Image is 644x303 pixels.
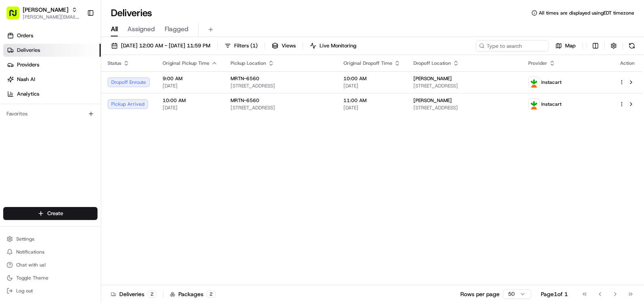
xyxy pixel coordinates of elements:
span: All [111,24,118,34]
button: [DATE] 12:00 AM - [DATE] 11:59 PM [108,40,214,51]
button: Refresh [626,40,638,51]
span: ( 1 ) [250,42,258,49]
p: Rows per page [460,290,500,298]
span: [PERSON_NAME] [413,75,452,82]
span: MRTN-6560 [231,97,259,104]
span: MRTN-6560 [231,75,259,82]
span: Dropoff Location [413,60,451,66]
button: [PERSON_NAME][PERSON_NAME][EMAIL_ADDRESS][PERSON_NAME][DOMAIN_NAME] [3,3,84,23]
span: [STREET_ADDRESS] [413,105,516,111]
button: Settings [3,233,97,245]
span: Providers [17,61,39,68]
button: Toggle Theme [3,272,97,284]
button: Create [3,207,97,220]
div: 2 [207,290,216,298]
span: 10:00 AM [343,75,400,82]
div: Action [619,60,636,66]
span: All times are displayed using EDT timezone [539,10,634,16]
button: Filters(1) [221,40,261,51]
span: Live Monitoring [320,42,356,49]
input: Type to search [476,40,549,51]
span: [DATE] [163,83,218,89]
a: Orders [3,29,101,42]
a: Deliveries [3,44,101,57]
div: 2 [148,290,157,298]
span: 10:00 AM [163,97,218,104]
span: Assigned [127,24,155,34]
span: Orders [17,32,33,39]
span: Deliveries [17,47,40,54]
span: Chat with us! [16,262,46,268]
span: Views [282,42,296,49]
span: Notifications [16,249,44,255]
span: Create [47,210,63,217]
span: [PERSON_NAME] [413,97,452,104]
span: 11:00 AM [343,97,400,104]
span: [DATE] [163,105,218,111]
a: Analytics [3,87,101,100]
span: Provider [528,60,547,66]
button: Chat with us! [3,259,97,271]
span: Filters [234,42,258,49]
button: Log out [3,285,97,297]
span: Status [108,60,121,66]
a: Nash AI [3,73,101,86]
span: Settings [16,236,34,242]
span: [DATE] [343,105,400,111]
a: Providers [3,58,101,71]
div: Packages [170,290,216,298]
span: Log out [16,288,33,294]
h1: Deliveries [111,6,152,19]
span: Original Dropoff Time [343,60,392,66]
span: Original Pickup Time [163,60,210,66]
div: Favorites [3,107,97,120]
button: Map [552,40,579,51]
img: profile_instacart_ahold_partner.png [529,99,539,109]
div: Page 1 of 1 [541,290,568,298]
button: Live Monitoring [306,40,360,51]
span: [DATE] [343,83,400,89]
span: [DATE] 12:00 AM - [DATE] 11:59 PM [121,42,210,49]
button: [PERSON_NAME][EMAIL_ADDRESS][PERSON_NAME][DOMAIN_NAME] [23,14,80,20]
span: Analytics [17,90,39,98]
span: [STREET_ADDRESS] [231,83,330,89]
span: Instacart [541,101,561,107]
button: Views [268,40,299,51]
span: Nash AI [17,76,35,83]
span: Map [565,42,576,49]
span: Flagged [165,24,189,34]
img: profile_instacart_ahold_partner.png [529,77,539,87]
span: 9:00 AM [163,75,218,82]
span: [STREET_ADDRESS] [231,105,330,111]
button: [PERSON_NAME] [23,6,68,14]
span: Instacart [541,79,561,85]
span: Toggle Theme [16,275,49,281]
button: Notifications [3,246,97,258]
span: Pickup Location [231,60,266,66]
span: [STREET_ADDRESS] [413,83,516,89]
div: Deliveries [111,290,157,298]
